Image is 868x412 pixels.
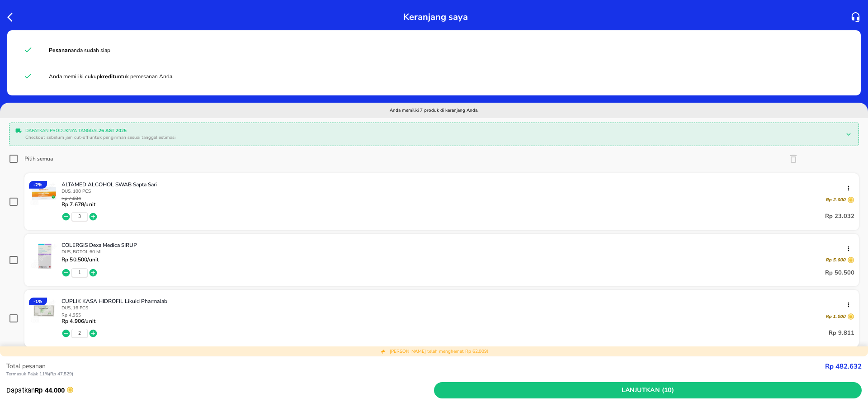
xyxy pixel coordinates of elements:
[403,9,468,25] p: Keranjang saya
[6,385,434,395] p: Dapatkan
[825,267,854,278] p: Rp 50.500
[61,242,847,249] p: COLERGIS Dexa Medica SIRUP
[829,328,854,339] p: Rp 9.811
[61,313,95,318] p: Rp 4.955
[61,318,95,324] p: Rp 4.906 /unit
[825,211,854,222] p: Rp 23.032
[78,270,81,276] button: 1
[826,197,845,203] p: Rp 2.000
[78,213,81,220] button: 3
[825,362,862,371] strong: Rp 482.632
[29,242,59,271] img: COLERGIS Dexa Medica SIRUP
[6,361,825,371] p: Total pesanan
[381,349,386,354] img: total discount
[438,385,858,396] span: Lanjutkan (10)
[61,181,847,188] p: ALTAMED ALCOHOL SWAB Sapta Sari
[29,298,59,327] img: CUPLIK KASA HIDROFIL Likuid Pharmalab
[78,330,81,336] button: 2
[35,386,65,394] strong: Rp 44.000
[49,73,174,80] span: Anda memiliki cukup untuk pemesanan Anda.
[826,257,845,263] p: Rp 5.000
[6,371,825,378] p: Termasuk Pajak 11% ( Rp 47.829 )
[12,125,856,143] div: Dapatkan produknya tanggal26 Agt 2025Checkout sebelum jam cut-off untuk pengiriman sesuai tanggal...
[61,256,99,263] p: Rp 50.500 /unit
[826,313,845,320] p: Rp 1.000
[24,155,53,162] div: Pilih semua
[61,305,854,311] p: DUS, 16 PCS
[61,249,854,255] p: DUS, BOTOL 60 ML
[434,382,862,399] button: Lanjutkan (10)
[25,128,839,134] p: Dapatkan produknya tanggal
[61,196,95,201] p: Rp 7.834
[29,181,59,211] img: ALTAMED ALCOHOL SWAB Sapta Sari
[61,298,847,305] p: CUPLIK KASA HIDROFIL Likuid Pharmalab
[61,201,95,208] p: Rp 7.678 /unit
[100,73,115,80] strong: kredit
[49,47,110,54] span: anda sudah siap
[49,47,71,54] strong: Pesanan
[29,181,47,189] div: - 2 %
[61,188,854,194] p: DUS, 100 PCS
[99,128,127,134] b: 26 Agt 2025
[29,298,47,305] div: - 1 %
[25,134,839,141] p: Checkout sebelum jam cut-off untuk pengiriman sesuai tanggal estimasi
